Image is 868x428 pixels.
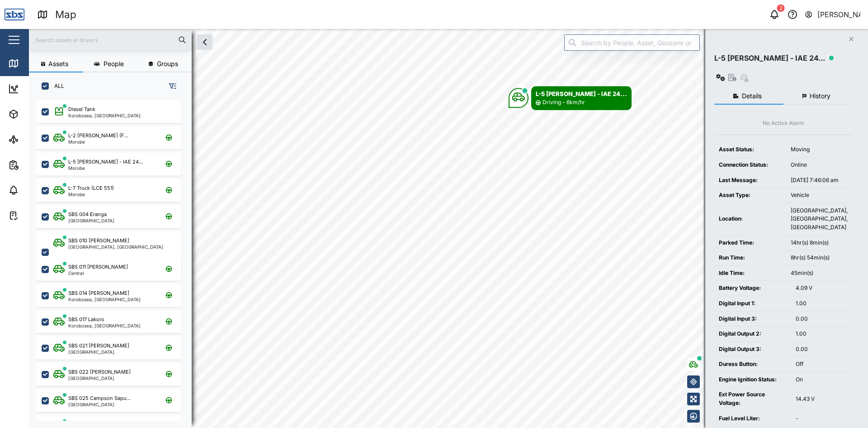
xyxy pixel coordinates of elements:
canvas: Map [29,29,868,428]
div: Parked Time: [719,239,782,247]
button: [PERSON_NAME] [804,8,861,21]
div: Diesel Tank [68,106,95,113]
div: 2 [777,5,785,12]
div: Moving [791,145,848,154]
div: 0.00 [796,315,848,323]
div: Dashboard [24,84,64,94]
div: 4.09 V [796,284,848,293]
div: Map marker [509,86,632,110]
div: grid [36,97,191,421]
div: 45min(s) [791,269,848,278]
div: Asset Status: [719,145,782,154]
span: People [104,61,124,67]
div: SBS 017 Lakoro [68,316,104,323]
input: Search by People, Asset, Geozone or Place [564,34,700,51]
div: 1.00 [796,330,848,338]
div: Last Message: [719,176,782,185]
div: Vehicle [791,191,848,200]
div: Digital Output 2: [719,330,787,338]
div: L-2 [PERSON_NAME] (F... [68,132,128,139]
div: [DATE] 7:46:06 am [791,176,848,185]
div: 14hr(s) 8min(s) [791,239,848,247]
div: Driving - 6km/hr [542,98,585,107]
div: [GEOGRAPHIC_DATA] [68,376,131,380]
div: Alarms [24,185,52,195]
div: Location: [719,215,782,223]
div: [GEOGRAPHIC_DATA], [GEOGRAPHIC_DATA] [68,245,163,249]
div: Korobosea, [GEOGRAPHIC_DATA] [68,297,141,302]
div: Map [24,58,44,68]
div: Tasks [24,211,48,221]
span: Assets [48,61,68,67]
div: SBS 022 [PERSON_NAME] [68,368,131,376]
div: Korobosea, [GEOGRAPHIC_DATA] [68,113,141,118]
div: SBS 010 [PERSON_NAME] [68,237,129,245]
div: L-5 [PERSON_NAME] - IAE 24... [536,89,627,98]
div: Assets [24,109,52,119]
label: ALL [49,82,64,90]
div: Morobe [68,192,114,197]
div: Duress Button: [719,360,787,369]
div: [GEOGRAPHIC_DATA] [68,218,114,223]
div: L-5 [PERSON_NAME] - IAE 24... [714,53,825,64]
div: Digital Output 3: [719,345,787,354]
img: Main Logo [5,5,24,24]
div: Online [791,161,848,169]
div: Digital Input 1: [719,299,787,308]
div: [GEOGRAPHIC_DATA] [68,402,131,407]
div: Sites [24,135,45,144]
div: SBS 011 [PERSON_NAME] [68,263,128,271]
div: L-5 [PERSON_NAME] - IAE 24... [68,158,143,166]
div: No Active Alarm [763,119,804,128]
div: Idle Time: [719,269,782,278]
div: Connection Status: [719,161,782,169]
div: 0.00 [796,345,848,354]
div: Battery Voltage: [719,284,787,293]
div: Map [55,7,76,23]
div: 8hr(s) 54min(s) [791,254,848,262]
div: Reports [24,160,54,170]
div: Ext Power Source Voltage: [719,390,787,407]
div: Morobe [68,166,143,170]
div: SBS 014 [PERSON_NAME] [68,289,129,297]
div: SBS 004 Eranga [68,211,107,218]
div: 1.00 [796,299,848,308]
div: 14.43 V [796,395,848,404]
div: Engine Ignition Status: [719,375,787,384]
div: - [796,414,848,423]
div: Digital Input 3: [719,315,787,323]
span: Details [742,93,762,99]
div: Run Time: [719,254,782,262]
div: L-7 Truck (LCE 551) [68,184,114,192]
div: Central [68,271,128,275]
div: Off [796,360,848,369]
input: Search assets or drivers [34,33,186,47]
div: SBS 021 [PERSON_NAME] [68,342,129,350]
div: [GEOGRAPHIC_DATA], [GEOGRAPHIC_DATA], [GEOGRAPHIC_DATA] [791,207,848,232]
div: [PERSON_NAME] [817,9,861,20]
div: Asset Type: [719,191,782,200]
div: SBS 025 Campson Sapu... [68,394,131,402]
div: [GEOGRAPHIC_DATA] [68,350,129,354]
div: Korobosea, [GEOGRAPHIC_DATA] [68,323,141,328]
span: History [810,93,830,99]
div: On [796,375,848,384]
span: Groups [157,61,178,67]
div: Morobe [68,139,128,144]
div: Fuel Level Liter: [719,414,787,423]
